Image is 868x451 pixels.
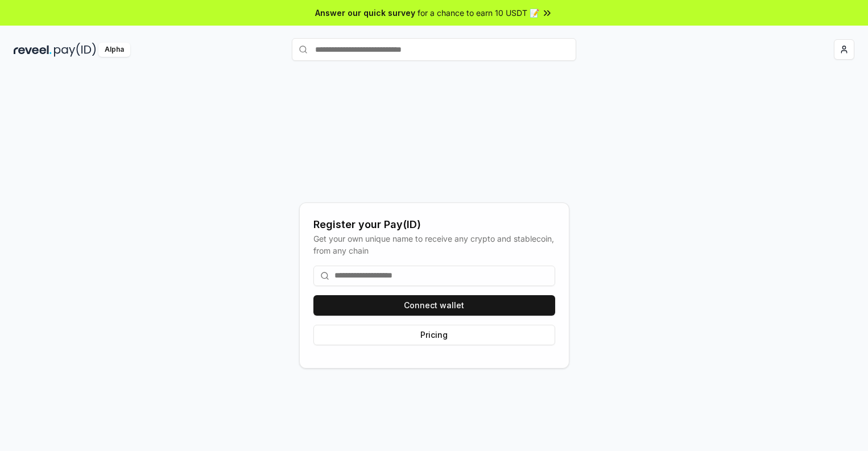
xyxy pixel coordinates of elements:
button: Connect wallet [313,295,555,316]
img: reveel_dark [14,43,52,57]
div: Alpha [98,43,130,57]
button: Pricing [313,325,555,345]
img: pay_id [54,43,96,57]
div: Get your own unique name to receive any crypto and stablecoin, from any chain [313,233,555,256]
span: for a chance to earn 10 USDT 📝 [418,7,539,19]
span: Answer our quick survey [315,7,415,19]
div: Register your Pay(ID) [313,217,555,233]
